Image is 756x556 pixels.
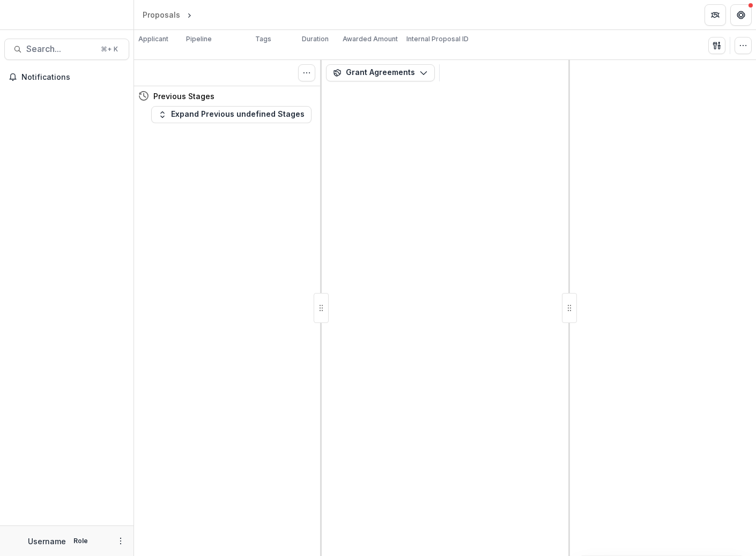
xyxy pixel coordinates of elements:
[298,64,315,81] button: Toggle View Cancelled Tasks
[21,73,125,82] span: Notifications
[26,44,94,54] span: Search...
[4,39,129,60] button: Search...
[186,34,212,44] p: Pipeline
[730,4,752,26] button: Get Help
[705,4,726,26] button: Partners
[138,7,184,22] a: Proposals
[153,91,214,102] h4: Previous Stages
[99,43,120,55] div: ⌘ + K
[302,34,329,44] p: Duration
[326,64,435,81] button: Grant Agreements
[343,34,398,44] p: Awarded Amount
[138,7,240,22] nav: breadcrumb
[28,536,66,547] p: Username
[255,34,271,44] p: Tags
[138,34,168,44] p: Applicant
[4,69,129,86] button: Notifications
[114,535,127,547] button: More
[143,9,180,20] div: Proposals
[406,34,469,44] p: Internal Proposal ID
[70,536,91,546] p: Role
[151,106,312,123] button: Expand Previous undefined Stages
